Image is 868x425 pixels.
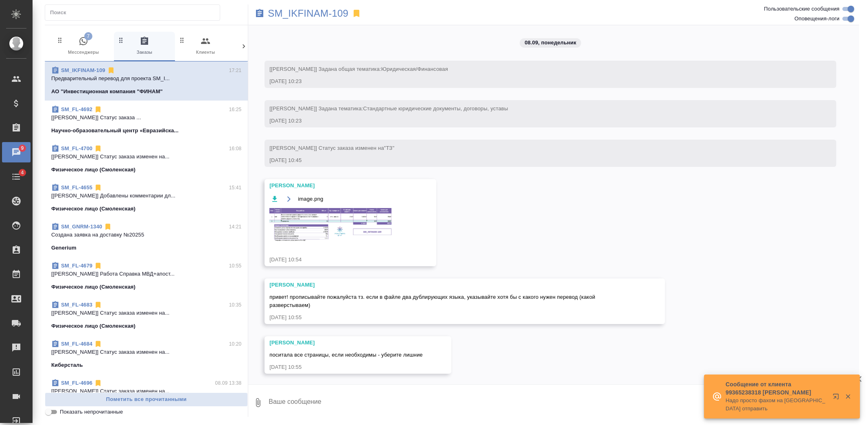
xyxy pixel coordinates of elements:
span: [[PERSON_NAME]] Задана общая тематика: [269,66,448,72]
span: Юридическая/Финансовая [381,66,448,72]
p: 10:55 [229,262,242,270]
a: SM_FL-4700 [61,145,92,151]
a: SM_FL-4655 [61,184,92,191]
span: привет! прописывайте пожалуйста тз. если в файле два дублирующих языка, указывайте хотя бы с како... [269,294,597,308]
div: [PERSON_NAME] [269,339,422,347]
svg: Зажми и перетащи, чтобы поменять порядок вкладок [239,36,247,44]
svg: Отписаться [94,301,102,309]
button: Пометить все прочитанными [45,392,248,407]
p: 15:41 [229,184,242,192]
svg: Отписаться [94,184,102,192]
button: Открыть на драйве [284,194,294,204]
p: [[PERSON_NAME]] Работа Справка МВД+апост... [51,270,241,278]
div: [DATE] 10:54 [269,256,407,264]
span: Пометить все прочитанными [49,395,243,404]
a: SM_IKFINAM-109 [268,9,348,18]
p: Физическое лицо (Смоленская) [51,283,136,291]
div: [PERSON_NAME] [269,281,636,289]
div: SM_FL-467910:55[[PERSON_NAME]] Работа Справка МВД+апост...Физическое лицо (Смоленская) [45,257,248,296]
span: [[PERSON_NAME]] Задана тематика: [269,105,508,112]
p: [[PERSON_NAME]] Добавлены комментарии дл... [51,192,241,200]
a: SM_FL-4696 [61,380,92,386]
p: 14:21 [229,223,242,231]
span: 7 [84,32,92,40]
div: SM_FL-468410:20[[PERSON_NAME]] Статус заказа изменен на...Киберсталь [45,335,248,374]
p: Создана заявка на доставку №20255 [51,231,241,239]
p: 16:25 [229,105,242,114]
p: Generium [51,244,77,252]
div: [DATE] 10:55 [269,313,636,322]
span: Показать непрочитанные [60,408,123,416]
svg: Отписаться [94,262,102,270]
div: SM_FL-465515:41[[PERSON_NAME]] Добавлены комментарии дл...Физическое лицо (Смоленская) [45,179,248,218]
p: [[PERSON_NAME]] Статус заказа изменен на... [51,387,241,395]
span: поситала все страницы, если необходимы - уберите лишние [269,352,422,358]
p: [[PERSON_NAME]] Статус заказа ... [51,114,241,122]
p: 16:08 [229,145,242,153]
p: АО "Инвестиционная компания "ФИНАМ" [51,88,163,96]
div: SM_FL-469216:25[[PERSON_NAME]] Статус заказа ...Научно-образовательный центр «Евразийска... [45,101,248,140]
p: Физическое лицо (Смоленская) [51,205,136,213]
div: [PERSON_NAME] [269,182,407,190]
div: [DATE] 10:23 [269,77,808,85]
div: SM_FL-468310:35[[PERSON_NAME]] Статус заказа изменен на...Физическое лицо (Смоленская) [45,296,248,335]
div: [DATE] 10:55 [269,363,422,371]
svg: Отписаться [94,340,102,348]
p: Надо просто фахом на [GEOGRAPHIC_DATA] отправить [726,397,827,413]
span: Входящие [239,36,294,56]
svg: Отписаться [104,223,112,231]
span: Заказы [117,36,172,56]
a: SM_FL-4692 [61,106,92,112]
p: Научно-образовательный центр «Евразийска... [51,127,179,135]
span: 4 [16,169,28,177]
div: [DATE] 10:45 [269,156,808,164]
input: Поиск [50,7,220,18]
p: 08.09, понедельник [525,39,576,47]
p: [[PERSON_NAME]] Статус заказа изменен на... [51,153,241,161]
p: [[PERSON_NAME]] Статус заказа изменен на... [51,309,241,317]
p: 10:20 [229,340,242,348]
span: [[PERSON_NAME]] Статус заказа изменен на [269,145,394,151]
div: SM_IKFINAM-10917:21Предварительный перевод для проекта SM_I...АО "Инвестиционная компания "ФИНАМ" [45,61,248,101]
span: Оповещения-логи [794,15,840,23]
img: image.png [269,208,391,241]
svg: Отписаться [94,105,102,114]
div: SM_FL-469608.09 13:38[[PERSON_NAME]] Статус заказа изменен на...Физическое лицо (Смоленская) [45,374,248,413]
button: Открыть в новой вкладке [828,388,847,408]
button: Закрыть [840,393,856,400]
a: SM_FL-4683 [61,302,92,308]
svg: Зажми и перетащи, чтобы поменять порядок вкладок [56,36,64,44]
button: Скачать [269,194,280,204]
div: [DATE] 10:23 [269,117,808,125]
p: 17:21 [229,66,242,74]
span: Клиенты [178,36,233,56]
span: Мессенджеры [56,36,111,56]
a: 4 [2,166,31,187]
span: Пользовательские сообщения [764,5,840,13]
a: SM_IKFINAM-109 [61,67,105,73]
div: SM_FL-470016:08[[PERSON_NAME]] Статус заказа изменен на...Физическое лицо (Смоленская) [45,140,248,179]
svg: Отписаться [94,379,102,387]
span: "ТЗ" [384,145,395,151]
p: Предварительный перевод для проекта SM_I... [51,74,241,83]
a: SM_GNRM-1340 [61,223,102,230]
div: SM_GNRM-134014:21Создана заявка на доставку №20255Generium [45,218,248,257]
span: Стандартные юридические документы, договоры, уставы [363,105,508,112]
p: 10:35 [229,301,242,309]
a: SM_FL-4684 [61,341,92,347]
p: Физическое лицо (Смоленская) [51,166,136,174]
p: Физическое лицо (Смоленская) [51,322,136,330]
a: 9 [2,142,31,162]
svg: Зажми и перетащи, чтобы поменять порядок вкладок [178,36,186,44]
svg: Отписаться [94,145,102,153]
p: 08.09 13:38 [215,379,242,387]
p: Киберсталь [51,361,83,369]
span: 9 [16,144,28,152]
p: [[PERSON_NAME]] Статус заказа изменен на... [51,348,241,356]
span: image.png [298,195,323,203]
a: SM_FL-4679 [61,263,92,269]
p: Сообщение от клиента 99365238318 [PERSON_NAME] [726,380,827,397]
